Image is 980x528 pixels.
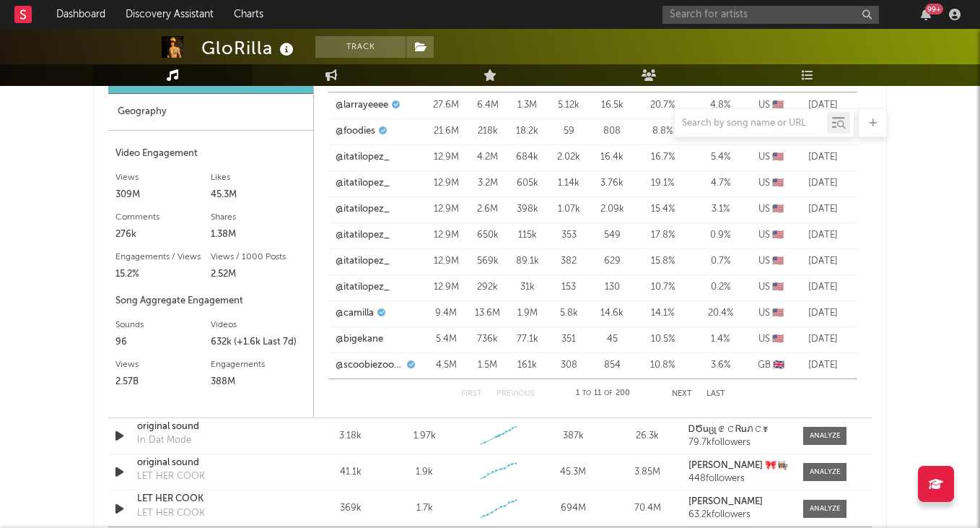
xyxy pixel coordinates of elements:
[428,176,464,191] div: 12.9M
[688,438,789,448] div: 79.7k followers
[796,332,850,347] div: [DATE]
[201,36,297,60] div: GloRilla
[317,429,384,443] div: 3.18k
[511,358,543,373] div: 161k
[551,202,587,217] div: 1.07k
[796,228,850,243] div: [DATE]
[428,202,464,217] div: 12.9M
[772,256,784,266] span: 🇺🇸
[796,280,850,295] div: [DATE]
[137,506,205,521] div: LET HER COOK
[796,254,850,269] div: [DATE]
[925,4,943,14] div: 99 +
[471,228,504,243] div: 650k
[511,254,543,269] div: 89.1k
[753,202,789,217] div: US
[137,456,288,470] a: original sound
[211,186,306,204] div: 45.3M
[540,501,607,516] div: 694M
[637,150,688,165] div: 16.7 %
[336,306,374,321] a: @camilla
[594,98,630,113] div: 16.5k
[471,332,504,347] div: 736k
[336,202,390,217] a: @itatilopez_
[551,98,587,113] div: 5.12k
[336,228,390,243] a: @itatilopez_
[551,176,587,191] div: 1.14k
[695,280,745,295] div: 0.2 %
[637,358,688,373] div: 10.8 %
[753,254,789,269] div: US
[688,461,789,471] a: [PERSON_NAME] 🎀👩🏽‍🍳
[695,306,745,321] div: 20.4 %
[428,306,464,321] div: 9.4M
[137,420,288,434] a: original sound
[428,358,464,373] div: 4.5M
[471,306,504,321] div: 13.6M
[211,373,306,391] div: 388M
[753,176,789,191] div: US
[211,226,306,243] div: 1.38M
[637,332,688,347] div: 10.5 %
[511,98,543,113] div: 1.3M
[551,280,587,295] div: 153
[637,254,688,269] div: 15.8 %
[211,209,306,226] div: Shares
[511,228,543,243] div: 115k
[471,176,504,191] div: 3.2M
[604,390,613,397] span: of
[428,332,464,347] div: 5.4M
[511,202,543,217] div: 398k
[115,266,211,283] div: 15.2%
[614,429,681,443] div: 26.3k
[772,204,784,214] span: 🇺🇸
[662,6,879,24] input: Search for artists
[137,433,191,448] div: In Dat Mode
[753,358,789,373] div: GB
[336,254,390,269] a: @itatilopez_
[115,356,211,373] div: Views
[471,280,504,295] div: 292k
[688,425,768,434] strong: ᎠԾuცլꂅ꒝Ꮢuภ꒝♅
[753,228,789,243] div: US
[772,282,784,292] span: 🇺🇸
[137,469,205,484] div: LET HER COOK
[688,474,789,484] div: 448 followers
[496,390,535,398] button: Previous
[695,202,745,217] div: 3.1 %
[753,150,789,165] div: US
[688,497,763,506] strong: [PERSON_NAME]
[772,308,784,318] span: 🇺🇸
[416,465,433,480] div: 1.9k
[551,228,587,243] div: 353
[675,118,827,129] input: Search by song name or URL
[540,465,607,480] div: 45.3M
[551,332,587,347] div: 351
[511,306,543,321] div: 1.9M
[706,390,725,398] button: Last
[428,150,464,165] div: 12.9M
[137,492,288,506] a: LET HER COOK
[115,169,211,186] div: Views
[564,385,643,402] div: 1 11 200
[471,150,504,165] div: 4.2M
[753,98,789,113] div: US
[336,358,403,373] a: @scoobiezoobie
[637,306,688,321] div: 14.1 %
[336,150,390,165] a: @itatilopez_
[336,280,390,295] a: @itatilopez_
[637,280,688,295] div: 10.7 %
[637,228,688,243] div: 17.8 %
[796,358,850,373] div: [DATE]
[471,358,504,373] div: 1.5M
[336,176,390,191] a: @itatilopez_
[695,254,745,269] div: 0.7 %
[428,98,464,113] div: 27.6M
[551,358,587,373] div: 308
[637,176,688,191] div: 19.1 %
[594,306,630,321] div: 14.6k
[115,209,211,226] div: Comments
[594,228,630,243] div: 549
